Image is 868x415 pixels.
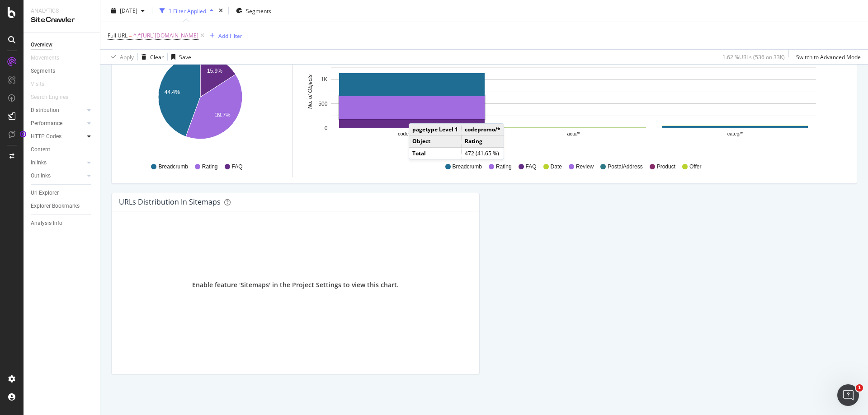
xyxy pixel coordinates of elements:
[158,163,188,171] span: Breadcrumb
[31,132,61,141] div: HTTP Codes
[31,66,55,76] div: Segments
[217,6,225,15] div: times
[321,76,328,83] text: 1K
[31,119,85,128] a: Performance
[31,158,85,168] a: Inlinks
[31,66,94,76] a: Segments
[409,135,462,147] td: Object
[608,163,642,171] span: PostalAddress
[108,50,134,64] button: Apply
[31,188,59,198] div: Url Explorer
[31,40,94,50] a: Overview
[31,15,93,25] div: SiteCrawler
[138,50,164,64] button: Clear
[108,32,127,39] span: Full URL
[215,112,231,118] text: 39.7%
[837,384,859,406] iframe: Intercom live chat
[409,124,462,135] td: pagetype Level 1
[133,29,198,42] span: ^.*[URL][DOMAIN_NAME]
[325,125,328,131] text: 0
[31,145,94,154] a: Content
[31,171,51,181] div: Outlinks
[120,53,134,61] div: Apply
[206,30,242,41] button: Add Filter
[722,53,785,61] div: 1.62 % URLs ( 536 on 33K )
[129,32,132,39] span: =
[31,158,47,168] div: Inlinks
[165,89,180,95] text: 44.4%
[576,163,594,171] span: Review
[31,40,52,50] div: Overview
[462,147,504,159] td: 472 (41.65 %)
[232,4,275,18] button: Segments
[31,53,59,63] div: Movements
[121,50,279,154] svg: A chart.
[31,171,85,181] a: Outlinks
[207,67,222,74] text: 15.9%
[689,163,701,171] span: Offer
[796,53,861,61] div: Switch to Advanced Mode
[232,163,243,171] span: FAQ
[31,106,59,115] div: Distribution
[179,53,191,61] div: Save
[169,7,206,14] div: 1 Filter Applied
[108,4,148,18] button: [DATE]
[496,163,512,171] span: Rating
[462,124,504,135] td: codepromo/*
[31,201,80,211] div: Explorer Bookmarks
[19,130,27,138] div: Tooltip anchor
[168,50,191,64] button: Save
[202,163,218,171] span: Rating
[31,119,62,128] div: Performance
[31,219,62,228] div: Analysis Info
[551,163,562,171] span: Date
[31,93,77,102] a: Search Engines
[453,163,482,171] span: Breadcrumb
[409,147,462,159] td: Total
[31,79,53,89] a: Visits
[462,135,504,147] td: Rating
[31,7,93,15] div: Analytics
[31,79,44,89] div: Visits
[31,219,94,228] a: Analysis Info
[120,7,137,14] span: 2025 Sep. 3rd
[31,188,94,198] a: Url Explorer
[526,163,537,171] span: FAQ
[304,50,843,154] svg: A chart.
[398,131,426,136] text: codepromo/*
[192,280,399,289] div: Enable feature 'Sitemaps' in the Project Settings to view this chart.
[318,101,327,107] text: 500
[31,53,68,63] a: Movements
[119,197,221,206] div: URLs Distribution in Sitemaps
[567,131,580,136] text: actu/*
[31,201,94,211] a: Explorer Bookmarks
[657,163,675,171] span: Product
[246,7,271,14] span: Segments
[31,106,85,115] a: Distribution
[218,32,242,39] div: Add Filter
[856,384,863,392] span: 1
[31,145,50,154] div: Content
[156,4,217,18] button: 1 Filter Applied
[31,132,85,141] a: HTTP Codes
[31,93,68,102] div: Search Engines
[307,75,313,109] text: No. of Objects
[150,53,164,61] div: Clear
[727,131,743,136] text: categ/*
[793,50,861,64] button: Switch to Advanced Mode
